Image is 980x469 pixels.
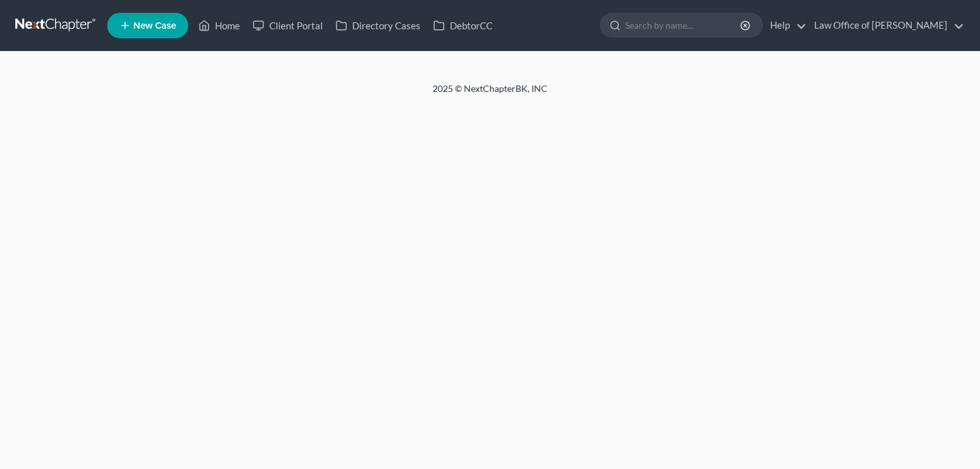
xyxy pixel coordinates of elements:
[133,21,176,31] span: New Case
[427,14,499,37] a: DebtorCC
[764,14,806,37] a: Help
[126,82,854,105] div: 2025 © NextChapterBK, INC
[246,14,329,37] a: Client Portal
[192,14,246,37] a: Home
[808,14,964,37] a: Law Office of [PERSON_NAME]
[625,13,742,37] input: Search by name...
[329,14,427,37] a: Directory Cases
